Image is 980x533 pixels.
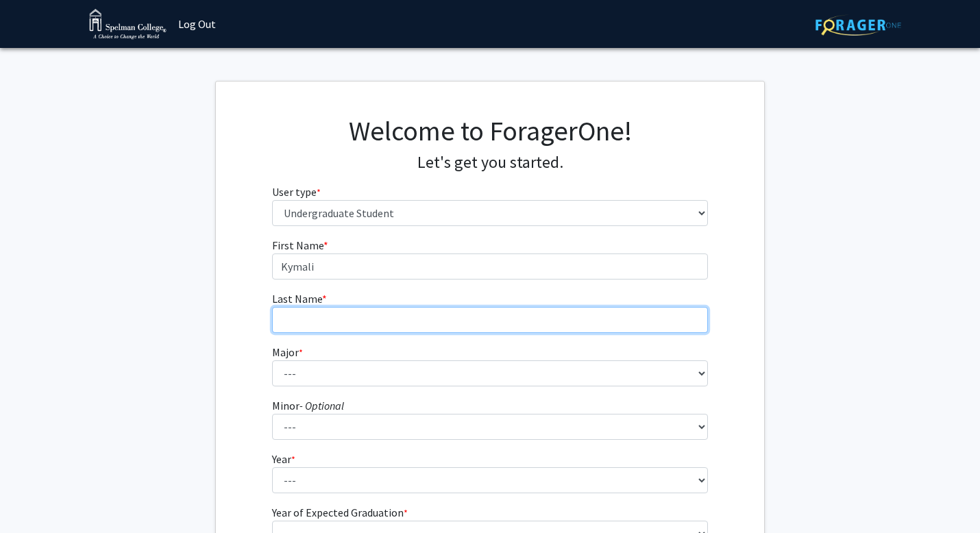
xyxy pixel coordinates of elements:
[272,114,709,147] h1: Welcome to ForagerOne!
[272,451,295,467] label: Year
[272,397,344,414] label: Minor
[816,14,901,36] img: ForagerOne Logo
[272,153,709,173] h4: Let's get you started.
[272,292,322,306] span: Last Name
[272,184,321,200] label: User type
[10,471,58,523] iframe: Chat
[272,344,303,360] label: Major
[272,504,408,521] label: Year of Expected Graduation
[89,9,167,40] img: Spelman College Logo
[299,399,344,412] i: - Optional
[272,238,323,252] span: First Name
